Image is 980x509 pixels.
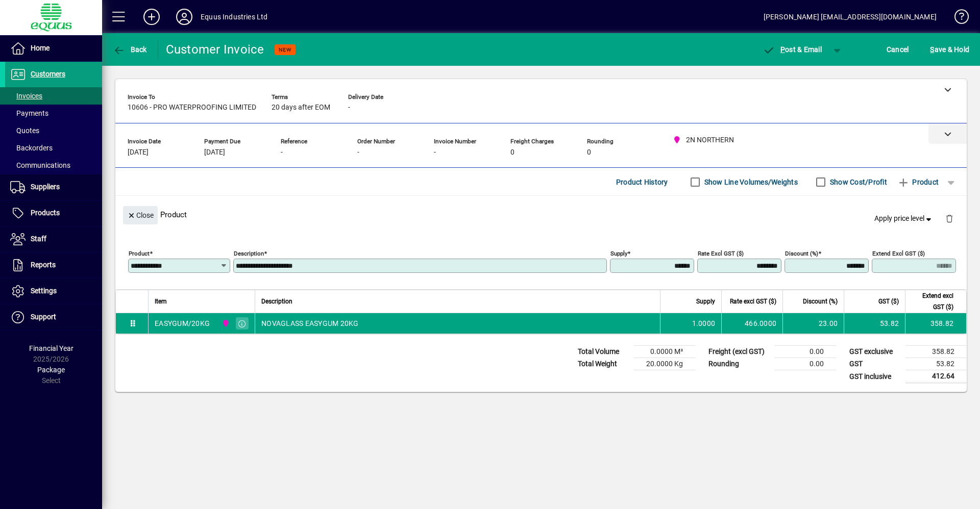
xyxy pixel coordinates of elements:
span: Reports [31,261,56,269]
span: NOVAGLASS EASYGUM 20KG [261,318,359,328]
a: Quotes [5,122,102,139]
td: Total Volume [573,346,634,358]
td: 0.0000 M³ [634,346,695,358]
td: 23.00 [782,313,844,334]
span: - [357,148,359,157]
span: - [434,148,436,157]
span: Backorders [10,144,53,152]
span: Settings [31,287,57,295]
span: Item [155,296,167,307]
span: Product History [616,174,668,190]
a: Communications [5,157,102,174]
span: Apply price level [874,213,934,224]
a: Reports [5,252,102,278]
td: 20.0000 Kg [634,358,695,370]
mat-label: Discount (%) [785,250,818,257]
span: Quotes [10,126,39,135]
a: Support [5,304,102,330]
label: Show Line Volumes/Weights [702,177,798,187]
td: 412.64 [905,370,967,383]
a: Knowledge Base [947,2,967,35]
span: Close [127,207,154,224]
button: Profile [168,8,201,26]
span: [DATE] [128,148,149,157]
span: Package [37,366,65,374]
span: Products [31,209,60,217]
span: Communications [10,161,70,169]
span: 0 [510,148,514,157]
button: Product History [612,173,672,191]
app-page-header-button: Delete [937,214,962,223]
span: Cancel [887,41,909,58]
div: 466.0000 [728,318,776,328]
span: 10606 - PRO WATERPROOFING LIMITED [128,104,256,112]
span: Product [897,174,939,190]
td: 0.00 [775,346,836,358]
span: Home [31,44,50,52]
a: Backorders [5,139,102,157]
div: Customer Invoice [166,41,264,58]
span: ave & Hold [930,41,969,58]
mat-label: Supply [610,250,627,257]
span: S [930,45,934,54]
span: Supply [696,296,715,307]
td: 358.82 [905,346,967,358]
td: GST inclusive [844,370,905,383]
mat-label: Product [129,250,150,257]
span: Customers [31,70,65,78]
a: Payments [5,105,102,122]
button: Add [135,8,168,26]
div: Equus Industries Ltd [201,9,268,25]
span: 20 days after EOM [272,104,330,112]
a: Suppliers [5,174,102,200]
div: Product [115,196,967,233]
td: 358.82 [905,313,966,334]
div: EASYGUM/20KG [155,318,210,328]
span: Invoices [10,92,42,100]
a: Staff [5,226,102,252]
span: Payments [10,109,48,117]
button: Close [123,206,158,224]
td: GST [844,358,905,370]
span: ost & Email [763,45,822,54]
td: 53.82 [905,358,967,370]
button: Product [892,173,944,191]
td: 0.00 [775,358,836,370]
span: 1.0000 [692,318,716,328]
button: Back [110,40,150,59]
span: - [348,104,350,112]
td: Freight (excl GST) [703,346,775,358]
mat-label: Extend excl GST ($) [872,250,925,257]
a: Settings [5,278,102,304]
span: GST ($) [878,296,899,307]
span: Rate excl GST ($) [730,296,776,307]
button: Apply price level [870,210,938,228]
button: Save & Hold [927,40,972,59]
button: Cancel [884,40,912,59]
span: Extend excl GST ($) [912,290,953,313]
td: Total Weight [573,358,634,370]
td: GST exclusive [844,346,905,358]
td: Rounding [703,358,775,370]
button: Delete [937,206,962,231]
span: [DATE] [204,148,225,157]
mat-label: Description [234,250,264,257]
span: Support [31,313,56,321]
span: P [780,45,785,54]
mat-label: Rate excl GST ($) [698,250,744,257]
span: - [281,148,283,157]
div: [PERSON_NAME] [EMAIL_ADDRESS][DOMAIN_NAME] [764,9,937,25]
span: Financial Year [29,344,73,352]
span: Discount (%) [803,296,838,307]
span: Suppliers [31,183,60,191]
app-page-header-button: Close [120,210,160,219]
span: NEW [279,46,291,53]
span: Staff [31,235,46,243]
span: 2N NORTHERN [219,318,231,329]
td: 53.82 [844,313,905,334]
span: 0 [587,148,591,157]
a: Invoices [5,87,102,105]
span: Description [261,296,292,307]
a: Home [5,36,102,61]
label: Show Cost/Profit [828,177,887,187]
